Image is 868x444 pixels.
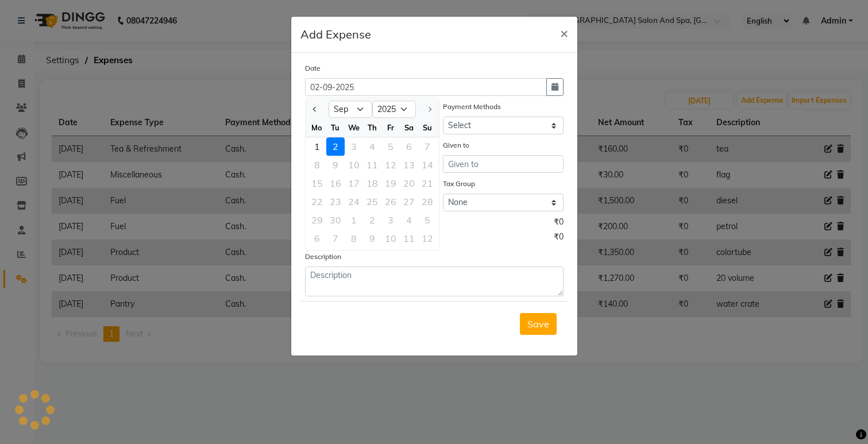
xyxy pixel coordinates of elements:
button: Save [520,313,557,335]
select: Select month [329,101,372,118]
div: Mo [308,118,326,137]
div: We [345,118,363,137]
label: Payment Methods [443,102,501,112]
div: Th [363,118,381,137]
div: Su [418,118,437,137]
div: Tu [326,118,345,137]
button: Close [551,17,577,49]
div: 1 [308,137,326,156]
div: 2 [326,137,345,156]
span: Save [527,318,549,330]
span: × [560,24,568,41]
button: Previous month [310,100,320,118]
span: ₹0 [554,216,564,231]
div: Sa [400,118,418,137]
label: Date [305,63,321,74]
select: Select year [372,101,416,118]
label: Description [305,252,341,262]
input: Given to [443,155,564,173]
label: Given to [443,140,469,150]
div: Tuesday, September 2, 2025 [326,137,345,156]
div: Fr [381,118,400,137]
label: Tax Group [443,179,475,189]
span: ₹0 [554,231,564,246]
div: Monday, September 1, 2025 [308,137,326,156]
h5: Add Expense [300,26,371,43]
